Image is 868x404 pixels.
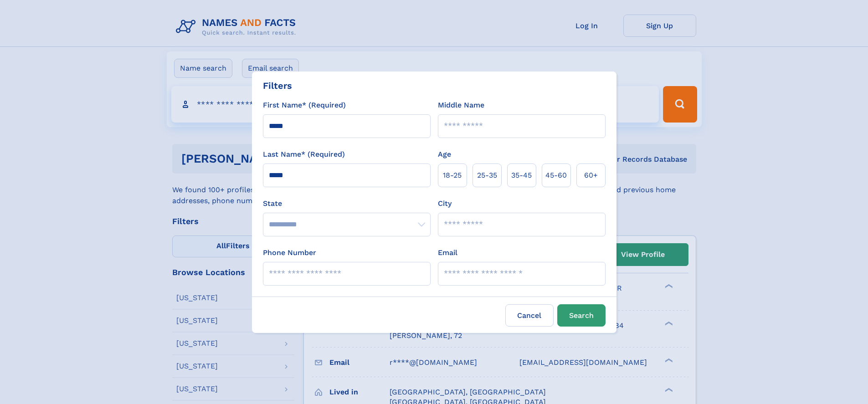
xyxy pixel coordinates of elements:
[438,198,452,209] label: City
[438,149,451,160] label: Age
[438,100,484,111] label: Middle Name
[545,170,567,181] span: 45‑60
[263,247,316,258] label: Phone Number
[584,170,598,181] span: 60+
[438,247,457,258] label: Email
[263,79,292,92] div: Filters
[477,170,497,181] span: 25‑35
[505,304,554,327] label: Cancel
[263,198,431,209] label: State
[511,170,532,181] span: 35‑45
[263,100,346,111] label: First Name* (Required)
[557,304,606,327] button: Search
[263,149,345,160] label: Last Name* (Required)
[443,170,462,181] span: 18‑25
